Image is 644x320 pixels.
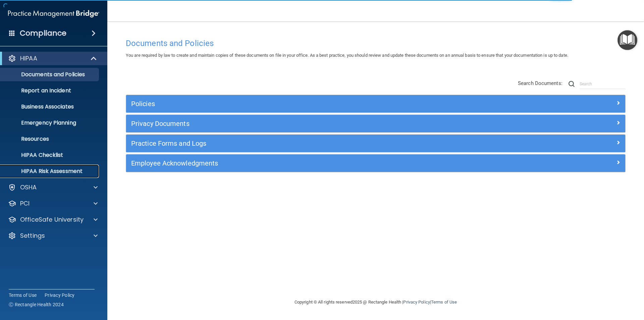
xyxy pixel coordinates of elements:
[580,79,626,89] input: Search
[8,216,98,224] a: OfficeSafe University
[20,54,37,62] p: HIPAA
[131,159,495,167] h5: Employee Acknowledgments
[45,292,75,299] a: Privacy Policy
[4,120,96,126] p: Emergency Planning
[4,71,96,78] p: Documents and Policies
[20,216,84,224] p: OfficeSafe University
[618,30,637,50] button: Open Resource Center
[8,7,99,20] img: PMB logo
[8,54,97,62] a: HIPAA
[253,291,498,313] div: Copyright © All rights reserved 2025 @ Rectangle Health | |
[20,232,45,240] p: Settings
[8,199,98,208] a: PCI
[4,168,96,175] p: HIPAA Risk Assessment
[131,158,620,169] a: Employee Acknowledgments
[4,87,96,94] p: Report an Incident
[20,29,66,38] h4: Compliance
[528,272,636,299] iframe: Drift Widget Chat Controller
[4,103,96,110] p: Business Associates
[20,199,30,208] p: PCI
[131,98,620,109] a: Policies
[126,53,568,58] span: You are required by law to create and maintain copies of these documents on file in your office. ...
[8,232,98,240] a: Settings
[131,138,620,149] a: Practice Forms and Logs
[126,39,626,48] h4: Documents and Policies
[8,183,98,191] a: OSHA
[131,140,495,147] h5: Practice Forms and Logs
[20,183,37,191] p: OSHA
[9,292,37,299] a: Terms of Use
[131,120,495,127] h5: Privacy Documents
[4,152,96,158] p: HIPAA Checklist
[431,300,457,305] a: Terms of Use
[131,100,495,107] h5: Policies
[518,80,562,86] span: Search Documents:
[9,301,64,308] span: Ⓒ Rectangle Health 2024
[569,81,575,87] img: ic-search.3b580494.png
[403,300,430,305] a: Privacy Policy
[131,118,620,129] a: Privacy Documents
[4,136,96,142] p: Resources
